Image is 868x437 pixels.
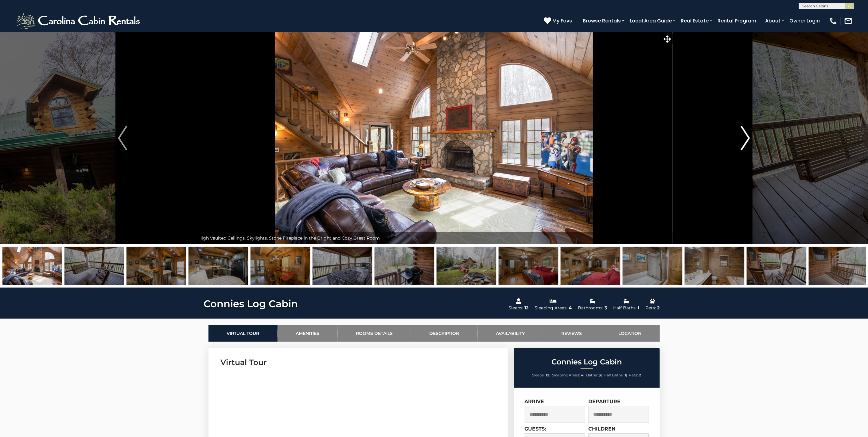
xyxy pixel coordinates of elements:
img: 163275327 [251,247,310,285]
img: 163275348 [623,247,682,285]
label: Departure [588,399,621,404]
img: 163275333 [685,247,744,285]
img: 163275329 [375,247,434,285]
button: Previous [50,32,195,244]
a: Location [600,325,660,342]
img: 163275328 [313,247,372,285]
a: Availability [478,325,543,342]
label: Guests: [525,426,546,432]
strong: 12 [546,373,550,377]
a: Real Estate [678,15,712,26]
div: High Vaulted Ceilings, Skylights, Stone Fireplace in the Bright and Cozy Great Room [195,232,673,244]
img: arrow [741,126,750,150]
img: 163275326 [64,247,124,285]
strong: 2 [639,373,641,377]
a: Reviews [543,325,600,342]
img: White-1-2.png [15,12,143,30]
a: Owner Login [786,15,823,26]
h3: Virtual Tour [221,357,496,368]
strong: 1 [625,373,626,377]
img: arrow [118,126,127,150]
button: Next [673,32,818,244]
strong: 4 [581,373,584,377]
img: 163275325 [2,247,62,285]
img: 163275334 [747,247,806,285]
span: Sleeping Areas: [552,373,580,377]
span: Pets: [629,373,638,377]
img: phone-regular-white.png [829,17,838,25]
a: Rooms Details [338,325,411,342]
label: Arrive [525,399,544,404]
img: 163275330 [437,247,496,285]
a: Rental Program [714,15,759,26]
a: About [762,15,784,26]
label: Children [588,426,616,432]
img: mail-regular-white.png [844,17,853,25]
img: 163275322 [127,247,186,285]
span: My Favs [552,17,572,25]
span: Baths: [586,373,598,377]
li: | [552,371,585,379]
h2: Connies Log Cabin [516,358,658,366]
img: 163275321 [189,247,248,285]
a: Local Area Guide [627,15,675,26]
img: 163275332 [561,247,620,285]
a: Browse Rentals [580,15,624,26]
a: Amenities [278,325,338,342]
img: 163275331 [499,247,558,285]
strong: 3 [599,373,601,377]
li: | [532,371,551,379]
span: Half Baths: [604,373,624,377]
span: Sleeps: [532,373,545,377]
a: Description [411,325,478,342]
a: Virtual Tour [208,325,278,342]
li: | [586,371,602,379]
a: My Favs [544,17,574,25]
li: | [604,371,628,379]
